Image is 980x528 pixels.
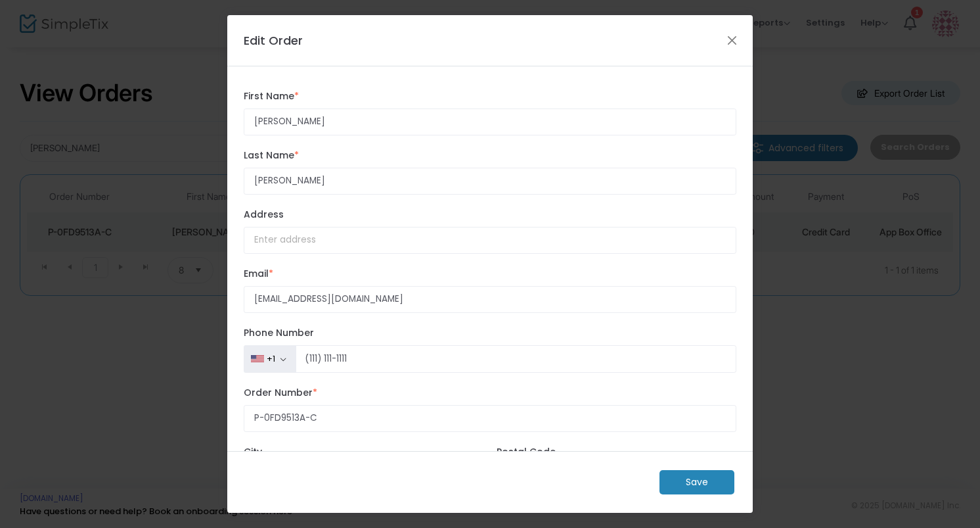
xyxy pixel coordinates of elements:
input: Enter last name [244,168,736,195]
input: Enter Order Number [244,405,736,432]
input: Enter address [244,227,736,254]
input: Phone Number [296,345,736,373]
label: Address [244,208,736,222]
label: Phone Number [244,326,736,340]
input: Enter email [244,286,736,313]
input: Enter first name [244,108,736,135]
div: +1 [267,354,275,364]
button: +1 [244,345,296,373]
m-button: Save [659,470,734,494]
label: Email [244,267,736,281]
label: Postal Code [497,445,736,459]
label: City [244,445,483,459]
button: Close [724,32,741,49]
label: First Name [244,89,736,103]
label: Last Name [244,149,736,162]
label: Order Number [244,386,736,400]
h4: Edit Order [244,32,303,49]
